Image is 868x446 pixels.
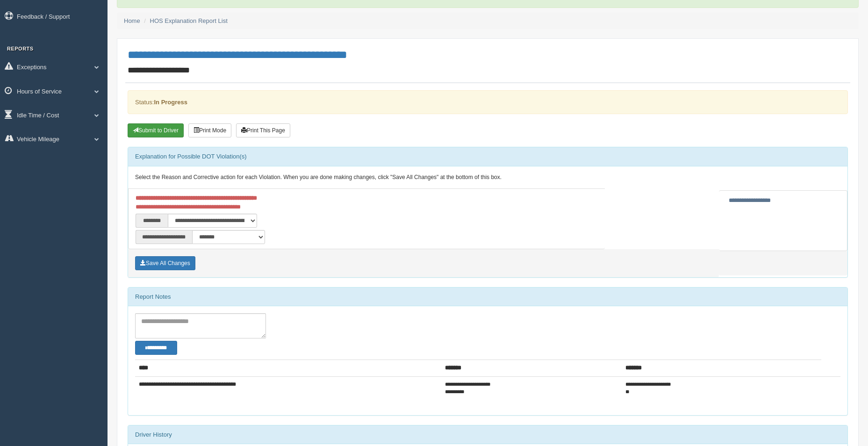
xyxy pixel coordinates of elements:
[124,17,140,24] a: Home
[128,288,847,306] div: Report Notes
[128,166,847,189] div: Select the Reason and Corrective action for each Violation. When you are done making changes, cli...
[135,256,195,270] button: Save
[128,90,848,114] div: Status:
[236,123,290,137] button: Print This Page
[128,425,847,444] div: Driver History
[135,341,177,355] button: Change Filter Options
[150,17,228,24] a: HOS Explanation Report List
[128,147,847,166] div: Explanation for Possible DOT Violation(s)
[128,123,184,137] button: Submit To Driver
[188,123,231,137] button: Print Mode
[154,99,187,106] strong: In Progress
